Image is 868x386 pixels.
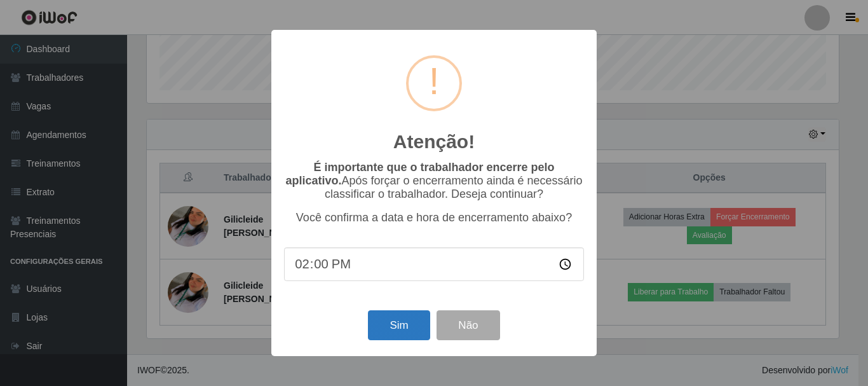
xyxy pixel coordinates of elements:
button: Não [437,310,499,340]
p: Você confirma a data e hora de encerramento abaixo? [284,211,584,224]
b: É importante que o trabalhador encerre pelo aplicativo. [285,161,554,187]
p: Após forçar o encerramento ainda é necessário classificar o trabalhador. Deseja continuar? [284,161,584,201]
h2: Atenção! [393,130,475,153]
button: Sim [368,310,430,340]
